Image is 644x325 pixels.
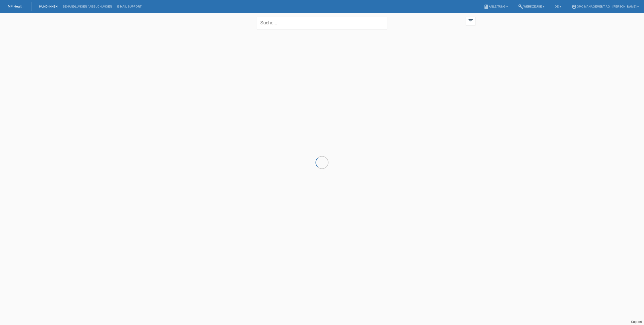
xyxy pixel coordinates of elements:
[115,5,144,8] a: E-Mail Support
[37,5,60,8] a: Kund*innen
[481,5,510,8] a: bookAnleitung ▾
[571,4,577,9] i: account_circle
[468,18,474,24] i: filter_list
[60,5,115,8] a: Behandlungen / Abbuchungen
[516,5,547,8] a: buildWerkzeuge ▾
[257,17,387,29] input: Suche...
[569,5,641,8] a: account_circleGMC Management AG - [PERSON_NAME] ▾
[552,5,564,8] a: DE ▾
[631,320,642,324] a: Support
[518,4,523,9] i: build
[8,4,23,8] a: MF Health
[484,4,489,9] i: book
